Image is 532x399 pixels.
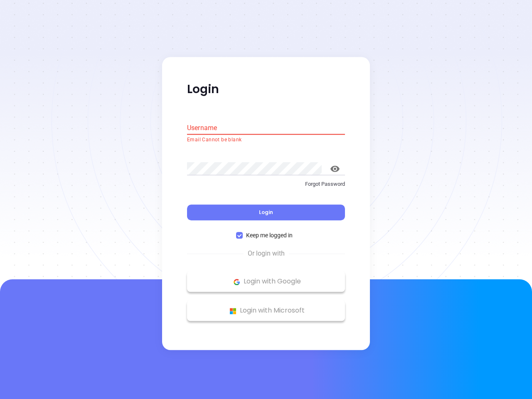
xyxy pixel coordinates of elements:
button: Microsoft Logo Login with Microsoft [187,300,345,321]
p: Email Cannot be blank [187,136,345,144]
a: Forgot Password [187,180,345,195]
span: Or login with [244,249,289,259]
button: toggle password visibility [325,159,345,179]
span: Keep me logged in [243,231,296,240]
p: Login [187,82,345,97]
p: Login with Microsoft [191,305,341,317]
span: Login [259,209,273,216]
button: Google Logo Login with Google [187,271,345,292]
p: Login with Google [191,276,341,288]
img: Google Logo [232,277,242,287]
button: Login [187,205,345,221]
p: Forgot Password [187,180,345,188]
img: Microsoft Logo [228,306,238,316]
